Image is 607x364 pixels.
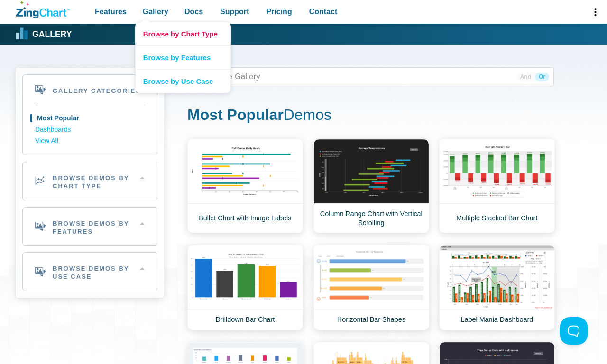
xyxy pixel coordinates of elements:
a: Browse by Chart Type [136,22,230,45]
a: Multiple Stacked Bar Chart [439,139,555,233]
span: And [516,73,535,81]
a: Drilldown Bar Chart [187,245,303,330]
a: Most Popular [35,113,145,124]
a: Horizontal Bar Shapes [313,245,429,330]
a: Label Mania Dashboard [439,245,555,330]
iframe: Toggle Customer Support [560,317,588,345]
a: Browse by Features [136,45,230,69]
span: Pricing [266,5,292,18]
a: Column Range Chart with Vertical Scrolling [313,139,429,233]
a: Dashboards [35,124,145,136]
span: Support [220,5,249,18]
h2: Browse Demos By Chart Type [23,162,157,200]
a: ZingChart Logo. Click to return to the homepage [16,1,70,18]
a: Bullet Chart with Image Labels [187,139,303,233]
strong: Gallery [32,30,72,39]
h2: Browse Demos By Use Case [23,253,157,291]
span: Features [95,5,127,18]
h2: Browse Demos By Features [23,208,157,246]
a: Gallery [16,27,72,41]
h1: Demos [187,105,554,127]
a: View All [35,136,145,147]
span: Or [535,73,549,81]
strong: Most Popular [187,106,284,123]
span: Docs [184,5,203,18]
span: Gallery [143,5,168,18]
h2: Gallery Categories [23,75,157,105]
a: Browse by Use Case [136,69,230,93]
span: Contact [309,5,338,18]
